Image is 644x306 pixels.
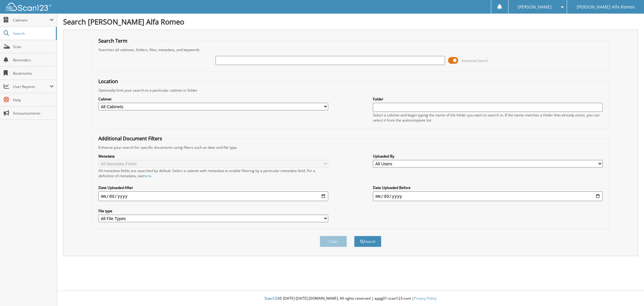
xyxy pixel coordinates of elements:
[13,71,54,76] span: Bookmarks
[13,111,54,116] span: Announcements
[414,296,437,301] a: Privacy Policy
[577,5,635,9] span: [PERSON_NAME] Alfa Romeo
[95,145,606,150] div: Enhance your search for specific documents using filters such as date and file type.
[373,191,602,201] input: end
[95,78,121,85] legend: Location
[98,208,328,213] label: File type
[373,185,602,190] label: Date Uploaded Before
[13,18,50,23] span: Cabinets
[98,168,328,178] div: All metadata fields are searched by default. Select a cabinet with metadata to enable filtering b...
[373,112,602,123] div: Select a cabinet and begin typing the name of the folder you want to search in. If the name match...
[98,191,328,201] input: start
[95,135,165,142] legend: Additional Document Filters
[98,185,328,190] label: Date Uploaded After
[13,84,50,89] span: User Reports
[95,37,130,44] legend: Search Term
[264,296,279,301] span: Scan123
[6,3,51,11] img: scan123-logo-white.svg
[13,44,54,49] span: Scan
[462,58,489,63] span: Advanced Search
[13,31,53,36] span: Search
[98,154,328,159] label: Metadata
[95,47,606,52] div: Searches all cabinets, folders, files, metadata, and keywords
[57,291,644,306] div: © [DATE]-[DATE] [DOMAIN_NAME]. All rights reserved | appg01-scan123-com |
[354,236,381,247] button: Search
[518,5,552,9] span: [PERSON_NAME]
[63,17,638,27] h1: Search [PERSON_NAME] Alfa Romeo
[320,236,347,247] button: Clear
[13,97,54,103] span: Help
[13,57,54,63] span: Reminders
[98,96,328,102] label: Cabinet
[373,154,602,159] label: Uploaded By
[143,173,151,178] a: here
[373,96,602,102] label: Folder
[95,88,606,93] div: Optionally limit your search to a particular cabinet or folder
